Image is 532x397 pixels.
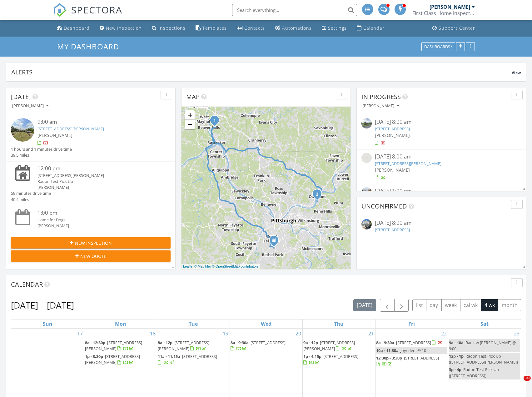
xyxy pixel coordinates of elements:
[426,299,442,311] button: day
[80,253,107,259] span: New Quote
[114,319,127,328] a: Monday
[11,299,74,311] h2: [DATE] – [DATE]
[353,299,376,311] button: [DATE]
[282,25,312,31] div: Automations
[158,340,209,351] span: [STREET_ADDRESS][PERSON_NAME]
[449,353,518,365] span: Radon Test Pick Up ([STREET_ADDRESS][PERSON_NAME])
[37,165,157,173] div: 12:00 pm
[232,4,357,16] input: Search everything...
[187,319,199,328] a: Tuesday
[37,132,72,138] span: [PERSON_NAME]
[361,102,400,110] button: [PERSON_NAME]
[11,190,51,196] div: 59 minutes drive time
[303,340,355,351] a: 9a - 12p [STREET_ADDRESS][PERSON_NAME]
[212,264,259,268] a: © OpenStreetMap contributors
[363,104,399,108] div: [PERSON_NAME]
[400,348,426,353] span: Joyriders @ 10
[449,340,516,351] span: Bank w [PERSON_NAME] @ 9:00
[407,319,416,328] a: Friday
[440,329,448,339] a: Go to August 22, 2025
[37,209,157,217] div: 1:00 pm
[412,299,426,311] button: list
[11,146,72,152] div: 1 hours and 1 minutes drive time
[11,118,34,142] img: streetview
[376,340,443,345] a: 8a - 9:30a [STREET_ADDRESS]
[375,126,410,132] a: [STREET_ADDRESS]
[303,339,375,353] a: 9a - 12p [STREET_ADDRESS][PERSON_NAME]
[85,354,140,365] a: 1p - 3:30p [STREET_ADDRESS][PERSON_NAME]
[215,120,218,124] div: 108 Dave St, New Brighton, PA 15066
[479,319,490,328] a: Saturday
[375,118,508,126] div: [DATE] 8:00 am
[375,161,441,166] a: [STREET_ADDRESS][PERSON_NAME]
[375,227,410,233] a: [STREET_ADDRESS]
[333,319,345,328] a: Thursday
[394,299,409,312] button: Next
[512,70,521,75] span: View
[449,353,464,359] span: 12p - 1p
[361,187,372,198] img: streetview
[449,367,499,378] span: Radon Test Pick Up ([STREET_ADDRESS])
[361,118,372,128] img: streetview
[375,219,508,227] div: [DATE] 8:00 am
[513,329,521,339] a: Go to August 23, 2025
[376,354,447,368] a: 12:30p - 3:30p [STREET_ADDRESS]
[64,25,90,31] div: Dashboard
[439,25,475,31] div: Support Center
[380,299,395,312] button: Previous
[430,4,470,10] div: [PERSON_NAME]
[376,355,402,361] span: 12:30p - 3:30p
[396,340,431,345] span: [STREET_ADDRESS]
[260,319,273,328] a: Wednesday
[53,3,67,17] img: The Best Home Inspection Software - Spectora
[303,354,358,365] a: 1p - 4:15p [STREET_ADDRESS]
[460,299,481,311] button: cal wk
[430,23,478,34] a: Support Center
[11,280,43,289] span: Calendar
[57,41,124,52] a: My Dashboard
[274,240,278,244] div: 2310 Wells Drive, Bethel Park PA 15102
[185,120,195,129] a: Zoom out
[231,340,286,351] a: 8a - 9:30a [STREET_ADDRESS]
[85,340,142,351] span: [STREET_ADDRESS][PERSON_NAME]
[158,339,229,353] a: 8a - 12p [STREET_ADDRESS][PERSON_NAME]
[424,44,452,49] div: Dashboards
[37,126,104,132] a: [STREET_ADDRESS][PERSON_NAME]
[481,299,498,311] button: 4 wk
[375,153,508,161] div: [DATE] 8:00 am
[181,264,260,269] div: |
[404,355,439,361] span: [STREET_ADDRESS]
[498,299,521,311] button: month
[158,25,186,31] div: Inspections
[185,110,195,120] a: Zoom in
[375,167,410,173] span: [PERSON_NAME]
[361,219,372,229] img: streetview
[11,197,51,203] div: 40.4 miles
[367,329,375,339] a: Go to August 21, 2025
[85,354,103,359] span: 1p - 3:30p
[361,187,521,215] a: [DATE] 1:00 pm [STREET_ADDRESS][PERSON_NAME] [PERSON_NAME]
[182,354,217,359] span: [STREET_ADDRESS]
[186,93,200,101] span: Map
[11,102,50,110] button: [PERSON_NAME]
[323,354,358,359] span: [STREET_ADDRESS]
[158,353,229,366] a: 11a - 11:15a [STREET_ADDRESS]
[42,319,54,328] a: Sunday
[149,23,188,34] a: Inspections
[361,153,521,181] a: [DATE] 8:00 am [STREET_ADDRESS][PERSON_NAME] [PERSON_NAME]
[12,104,48,108] div: [PERSON_NAME]
[85,340,105,345] span: 8a - 12:30p
[54,23,92,34] a: Dashboard
[363,25,385,31] div: Calendar
[231,339,302,353] a: 8a - 9:30a [STREET_ADDRESS]
[37,178,157,184] div: Radon Test Pick Up
[294,329,302,339] a: Go to August 20, 2025
[361,202,407,210] span: Unconfirmed
[158,340,172,345] span: 8a - 12p
[149,329,157,339] a: Go to August 18, 2025
[37,118,157,126] div: 9:00 am
[449,340,464,345] span: 9a - 10a
[449,367,461,372] span: 3p - 4p
[37,173,157,178] div: [STREET_ADDRESS][PERSON_NAME]
[11,68,512,76] div: Alerts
